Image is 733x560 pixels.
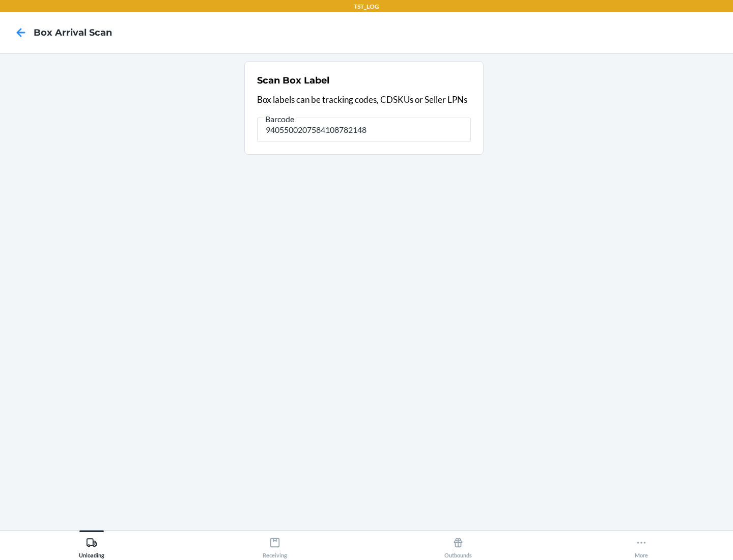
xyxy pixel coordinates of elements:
[257,74,329,87] h2: Scan Box Label
[183,530,366,558] button: Receiving
[257,118,471,142] input: Barcode
[263,533,287,558] div: Receiving
[264,114,296,124] span: Barcode
[550,530,733,558] button: More
[354,2,379,11] p: TST_LOG
[635,533,648,558] div: More
[257,93,471,106] p: Box labels can be tracking codes, CDSKUs or Seller LPNs
[444,533,472,558] div: Outbounds
[34,26,112,39] h4: Box Arrival Scan
[366,530,550,558] button: Outbounds
[79,533,104,558] div: Unloading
